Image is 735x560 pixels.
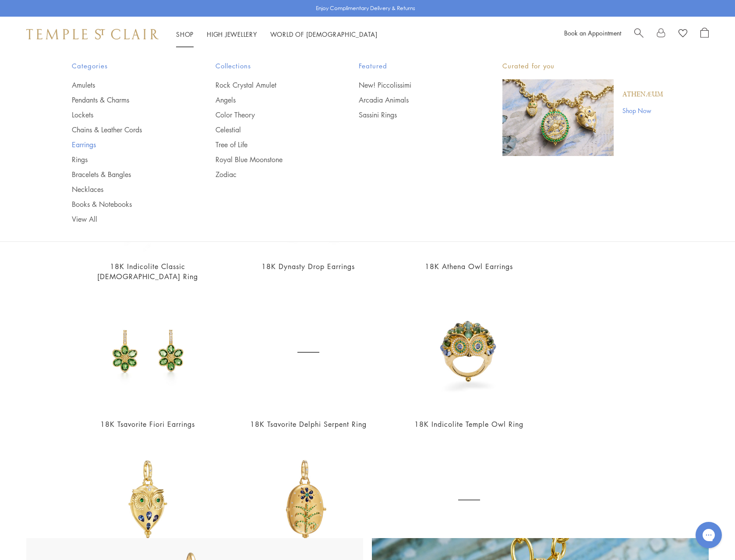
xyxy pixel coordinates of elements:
a: 18K Tsavorite Delphi Serpent Ring [250,419,367,429]
img: 18K Indicolite Temple Owl Ring [410,294,527,411]
a: High JewelleryHigh Jewellery [207,30,257,39]
nav: Main navigation [176,29,378,40]
a: Search [634,28,643,41]
a: Books & Notebooks [72,199,180,209]
a: Shop Now [622,106,663,115]
iframe: Gorgias live chat messenger [691,519,726,551]
a: ShopShop [176,30,194,39]
a: R36135-SRPBSTG [250,294,367,411]
a: Sassini Rings [359,110,467,120]
a: Celestial [216,125,324,135]
a: Athenæum [622,90,663,99]
a: Rings [72,155,180,164]
a: Chains & Leather Cords [72,125,180,135]
a: Rock Crystal Amulet [216,80,324,90]
span: Categories [72,60,180,71]
a: Bracelets & Bangles [72,170,180,179]
a: 18K Tsavorite Fiori Earrings [100,419,195,429]
img: E36886-FIORITG [89,294,206,411]
p: Curated for you [502,60,663,71]
span: Featured [359,60,467,71]
a: New! Piccolissimi [359,80,467,90]
a: Royal Blue Moonstone [216,155,324,164]
img: Temple St. Clair [26,29,159,39]
img: 18K Tanzanite Night Owl Locket [89,441,206,558]
a: Amulets [72,80,180,90]
p: Enjoy Complimentary Delivery & Returns [316,4,415,13]
a: Pendants & Charms [72,95,180,105]
a: 18K Dynasty Drop Earrings [261,262,355,271]
a: 18K Indicolite Classic [DEMOGRAPHIC_DATA] Ring [97,262,198,281]
a: 18K Indicolite Temple Owl Ring [414,419,523,429]
a: Earrings [72,140,180,149]
a: Necklaces [72,184,180,194]
a: World of [DEMOGRAPHIC_DATA]World of [DEMOGRAPHIC_DATA] [270,30,378,39]
a: View Wishlist [678,28,687,41]
a: Tree of Life [216,140,324,149]
a: 18K Athena Owl Earrings [425,262,513,271]
img: P36889-STMLOCBS [250,441,367,558]
a: E36887-OWLTZTG [410,441,527,558]
span: Collections [216,60,324,71]
a: Zodiac [216,170,324,179]
a: Color Theory [216,110,324,120]
a: Book an Appointment [564,28,621,37]
a: Angels [216,95,324,105]
a: Arcadia Animals [359,95,467,105]
a: Lockets [72,110,180,120]
a: Open Shopping Bag [700,28,709,41]
a: View All [72,214,180,224]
